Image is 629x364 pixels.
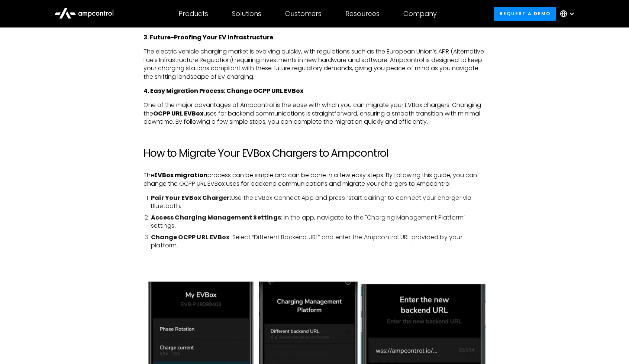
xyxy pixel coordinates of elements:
p: One of the major advantages of Ampcontrol is the ease with which you can migrate your EVBox charg... [143,101,486,126]
div: Resources [345,10,380,18]
strong: 3. Future-Proofing Your EV Infrastructure [143,33,273,42]
div: Products [178,10,208,18]
li: Use the EVBox Connect App and press “start pairing” to connect your charger via Bluetooth. [151,194,486,211]
strong: OCPP URL EVBox [153,109,203,118]
div: Customers [285,10,322,18]
div: Solutions [232,10,261,18]
strong: Pair Your EVBox Charger: [151,194,231,202]
li: : Select “Different Backend URL” and enter the Ampcontrol URL provided by your platform. [151,233,486,250]
div: Company [403,10,437,18]
p: The process can be simple and can be done in a few easy steps. By following this guide, you can c... [143,171,486,188]
a: Request a demo [494,7,556,20]
strong: Change OCPP URL EVBox [151,233,229,241]
p: The electric vehicle charging market is evolving quickly, with regulations such as the European U... [143,48,486,81]
strong: 4. Easy Migration Process: Change OCPP URL EVBox [143,87,303,95]
strong: Access Charging Management Settings [151,213,281,222]
li: : In the app, navigate to the "Charging Management Platform" settings. [151,214,486,230]
strong: EVBox migration [154,171,207,179]
h2: How to Migrate Your EVBox Chargers to Ampcontrol [143,147,486,160]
